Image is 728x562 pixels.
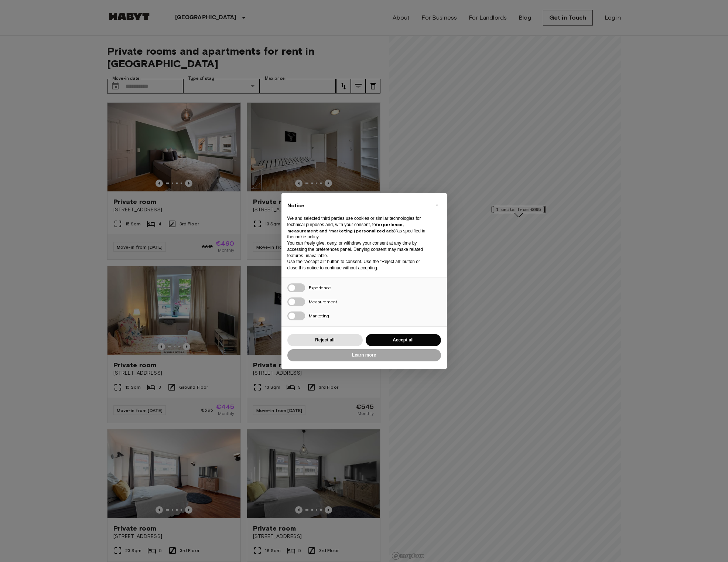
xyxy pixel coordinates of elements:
[366,334,441,346] button: Accept all
[436,201,438,210] span: ×
[287,240,429,259] p: You can freely give, deny, or withdraw your consent at any time by accessing the preferences pane...
[287,215,429,240] p: We and selected third parties use cookies or similar technologies for technical purposes and, wit...
[431,199,443,211] button: Close this notice
[287,334,363,346] button: Reject all
[309,299,337,304] span: Measurement
[309,285,331,290] span: Experience
[287,259,429,271] p: Use the “Accept all” button to consent. Use the “Reject all” button or close this notice to conti...
[309,313,329,319] span: Marketing
[287,349,441,361] button: Learn more
[293,234,318,239] a: cookie policy
[287,202,429,210] h2: Notice
[287,222,404,234] strong: experience, measurement and “marketing (personalized ads)”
